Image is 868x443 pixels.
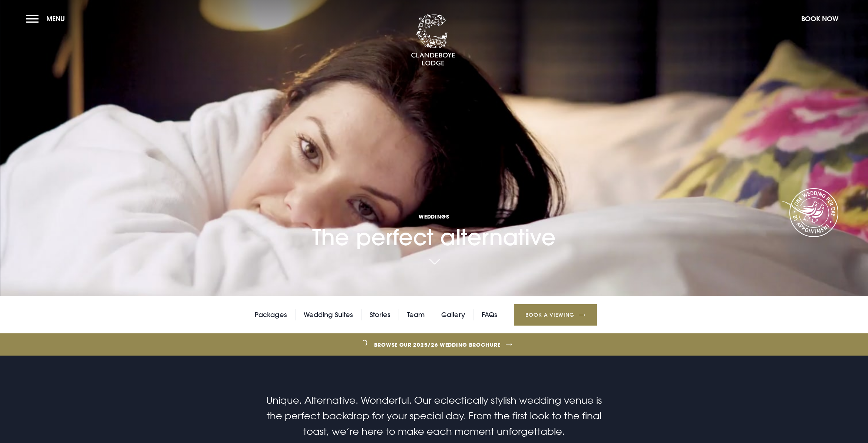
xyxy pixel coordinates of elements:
[482,309,497,320] a: FAQs
[798,11,842,27] button: Book Now
[304,309,353,320] a: Wedding Suites
[441,309,465,320] a: Gallery
[514,304,597,326] a: Book a Viewing
[407,309,425,320] a: Team
[312,159,556,250] h1: The perfect alternative
[255,309,287,320] a: Packages
[46,14,65,23] span: Menu
[26,11,69,27] button: Menu
[257,393,610,439] p: Unique. Alternative. Wonderful. Our eclectically stylish wedding venue is the perfect backdrop fo...
[370,309,390,320] a: Stories
[312,213,556,220] span: Weddings
[411,14,455,66] img: Clandeboye Lodge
